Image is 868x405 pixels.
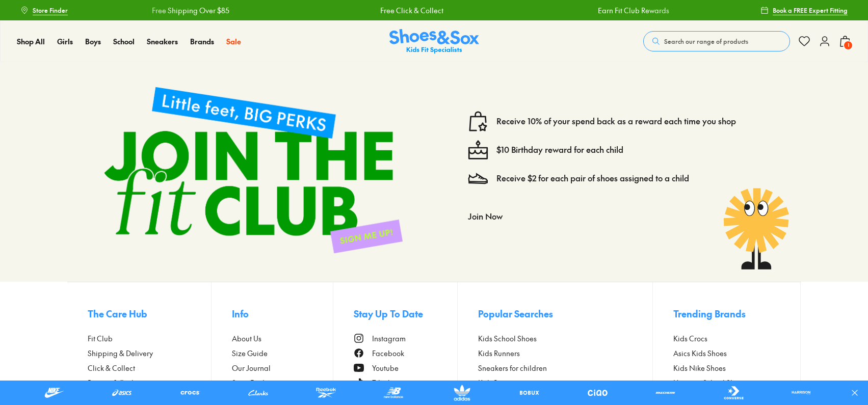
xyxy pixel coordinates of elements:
[354,307,423,320] span: Stay Up To Date
[232,333,333,344] a: About Us
[673,377,746,388] span: Harrison School Shoes
[478,333,652,344] a: Kids School Shoes
[113,36,135,47] a: School
[673,363,726,373] span: Kids Nike Shoes
[57,36,73,47] a: Girls
[673,333,707,344] span: Kids Crocs
[88,363,135,373] span: Click & Collect
[354,333,458,344] a: Instagram
[232,363,271,373] span: Our Journal
[147,36,178,47] a: Sneakers
[673,333,780,344] a: Kids Crocs
[88,307,147,320] span: The Care Hub
[88,333,212,344] a: Fit Club
[468,111,488,131] img: vector1.svg
[478,377,511,388] span: Kids Boots
[88,303,212,325] button: The Care Hub
[673,307,746,320] span: Trending Brands
[17,36,45,47] a: Shop All
[356,5,419,16] a: Free Click & Collect
[226,36,241,46] span: Sale
[190,36,214,46] span: Brands
[468,140,488,160] img: cake--candle-birthday-event-special-sweet-cake-bake.svg
[232,377,333,388] a: Store Finder
[354,303,458,325] button: Stay Up To Date
[673,348,780,359] a: Asics Kids Shoes
[354,348,458,359] a: Facebook
[232,363,333,373] a: Our Journal
[232,377,271,388] span: Store Finder
[468,168,488,188] img: Vector_3098.svg
[468,205,503,227] button: Join Now
[354,377,458,388] a: Tiktok
[478,333,537,344] span: Kids School Shoes
[478,377,652,388] a: Kids Boots
[372,333,406,344] span: Instagram
[232,303,333,325] button: Info
[190,36,214,47] a: Brands
[673,377,780,388] a: Harrison School Shoes
[85,36,101,46] span: Boys
[372,377,391,388] span: Tiktok
[673,303,780,325] button: Trending Brands
[478,363,547,373] span: Sneakers for children
[478,303,652,325] button: Popular Searches
[573,5,644,16] a: Earn Fit Club Rewards
[372,363,399,373] span: Youtube
[226,36,241,47] a: Sale
[232,348,333,359] a: Size Guide
[643,31,790,51] button: Search our range of products
[127,5,205,16] a: Free Shipping Over $85
[88,377,156,388] span: Returns & Exchanges
[113,36,135,46] span: School
[88,348,212,359] a: Shipping & Delivery
[232,307,249,320] span: Info
[33,6,68,15] span: Store Finder
[88,363,212,373] a: Click & Collect
[20,1,68,19] a: Store Finder
[88,333,113,344] span: Fit Club
[389,29,479,54] img: SNS_Logo_Responsive.svg
[478,363,652,373] a: Sneakers for children
[673,348,727,359] span: Asics Kids Shoes
[478,348,520,359] span: Kids Runners
[843,40,853,50] span: 1
[372,348,404,359] span: Facebook
[232,348,268,359] span: Size Guide
[673,363,780,373] a: Kids Nike Shoes
[85,36,101,47] a: Boys
[147,36,178,46] span: Sneakers
[478,348,652,359] a: Kids Runners
[232,333,261,344] span: About Us
[839,30,851,52] button: 1
[478,307,553,320] span: Popular Searches
[389,29,479,54] a: Shoes & Sox
[354,363,458,373] a: Youtube
[760,1,848,19] a: Book a FREE Expert Fitting
[496,144,623,155] a: $10 Birthday reward for each child
[773,6,848,15] span: Book a FREE Expert Fitting
[88,377,212,388] a: Returns & Exchanges
[496,116,736,127] a: Receive 10% of your spend back as a reward each time you shop
[88,348,153,359] span: Shipping & Delivery
[57,36,73,46] span: Girls
[17,36,45,46] span: Shop All
[664,37,748,46] span: Search our range of products
[496,173,689,184] a: Receive $2 for each pair of shoes assigned to a child
[88,70,419,269] img: sign-up-footer.png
